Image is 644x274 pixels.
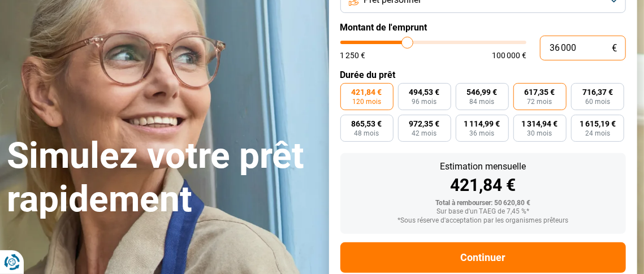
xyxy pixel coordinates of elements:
span: 30 mois [528,130,552,137]
span: 1 615,19 € [580,120,616,128]
span: 865,53 € [352,120,382,128]
span: 36 mois [470,130,495,137]
span: 1 114,99 € [464,120,500,128]
span: 42 mois [412,130,437,137]
span: 24 mois [585,130,610,137]
span: 617,35 € [525,88,555,96]
div: Sur base d'un TAEG de 7,45 %* [349,208,617,216]
span: 1 314,94 € [522,120,558,128]
label: Durée du prêt [340,69,626,80]
div: 421,84 € [349,177,617,194]
span: 100 000 € [492,51,526,59]
h1: Simulez votre prêt rapidement [7,134,315,221]
label: Montant de l'emprunt [340,22,626,33]
span: 72 mois [528,98,552,105]
div: *Sous réserve d'acceptation par les organismes prêteurs [349,217,617,225]
span: 546,99 € [467,88,498,96]
span: 48 mois [355,130,379,137]
span: 120 mois [352,98,381,105]
span: 60 mois [585,98,610,105]
span: 84 mois [470,98,495,105]
span: 972,35 € [409,120,440,128]
span: 96 mois [412,98,437,105]
span: 716,37 € [582,88,613,96]
div: Total à rembourser: 50 620,80 € [349,199,617,207]
span: 421,84 € [352,88,382,96]
span: € [612,44,617,53]
span: 1 250 € [340,51,366,59]
button: Continuer [340,242,626,273]
div: Estimation mensuelle [349,162,617,171]
span: 494,53 € [409,88,440,96]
